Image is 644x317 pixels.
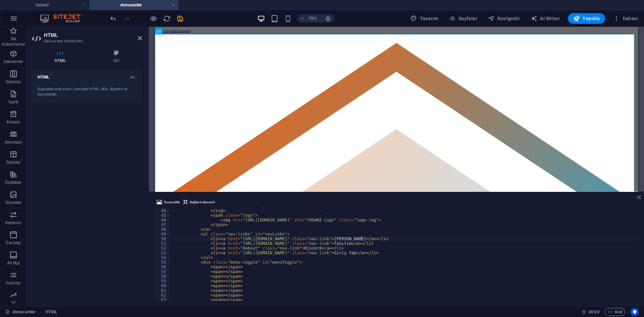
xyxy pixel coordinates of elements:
[182,198,216,206] button: Bağlantı elementi
[593,309,594,314] span: :
[155,227,170,232] div: 48
[45,308,57,316] nav: breadcrumb
[408,13,441,24] div: Tasarım (Ctrl+Alt+Y)
[5,200,21,205] p: Görseller
[7,260,20,266] p: Alt Bigi
[155,255,170,260] div: 54
[45,308,57,316] span: Seçmek için tıkla. Düzenlemek için çift tıkla
[155,246,170,251] div: 52
[32,50,91,64] h4: HTML
[4,59,23,64] p: Elementler
[8,99,18,105] p: İçerik
[91,50,142,64] h4: Stil
[155,222,170,227] div: 47
[485,13,523,24] button: Navigatör
[6,160,21,165] p: Tablolar
[155,260,170,265] div: 55
[582,308,599,316] h6: Oturum süresi
[176,14,184,22] button: save
[155,265,170,269] div: 56
[32,69,142,81] h4: HTML
[631,308,639,316] button: Usercentrics
[298,14,321,22] button: 75%
[38,87,137,98] div: Doğrudan web sitesi üzerinde HTML ekle, düzenle ve biçimlendir.
[164,198,180,206] span: Dosya ekle
[176,15,184,22] i: Kaydet (Ctrl+S)
[109,14,117,22] button: undo
[6,240,21,246] p: Üst bilgi
[155,274,170,279] div: 58
[613,15,638,22] span: Dahası
[156,198,181,206] button: Dosya ekle
[6,280,21,286] p: Formlar
[155,241,170,246] div: 51
[155,293,170,298] div: 62
[190,198,215,206] span: Bağlantı elementi
[488,15,520,22] span: Navigatör
[39,14,89,22] img: Editor Logo
[5,308,36,316] a: Seçimi iptal etmek için tıkla. Sayfaları açmak için çift tıkla
[155,218,170,222] div: 46
[308,14,318,22] h6: 75%
[6,79,21,85] p: Sütunlar
[610,13,641,24] button: Dahası
[528,13,562,24] button: AI Writer
[163,15,171,22] i: Sayfayı yeniden yükleyin
[446,13,480,24] button: Sayfalar
[155,298,170,302] div: 63
[89,1,178,9] h4: donusumler
[3,3,47,8] a: Skip to main content
[605,308,625,316] button: Kod
[44,32,142,38] h2: HTML
[155,208,170,213] div: 44
[155,269,170,274] div: 57
[7,119,20,125] p: Kutular
[44,38,128,44] h3: Element #ed-905682085
[155,279,170,283] div: 59
[155,236,170,241] div: 50
[325,15,331,21] i: Yeniden boyutlandırmada yakınlaştırma düzeyini seçilen cihaza uyacak şekilde otomatik olarak ayarla.
[155,213,170,218] div: 45
[568,13,605,24] button: Yayınla
[155,288,170,293] div: 61
[155,232,170,236] div: 49
[5,220,21,225] p: Kaydırıcı
[589,308,599,316] span: 00 00
[608,308,622,316] span: Kod
[449,15,477,22] span: Sayfalar
[410,15,438,22] span: Tasarım
[573,15,600,22] span: Yayınla
[163,14,171,22] button: reload
[155,283,170,288] div: 60
[408,13,441,24] button: Tasarım
[5,180,21,185] p: Özellikler
[155,251,170,255] div: 53
[109,15,117,22] i: Geri al: HTML'yi değiştir (Ctrl+Z)
[5,140,22,145] p: Akordeon
[531,15,560,22] span: AI Writer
